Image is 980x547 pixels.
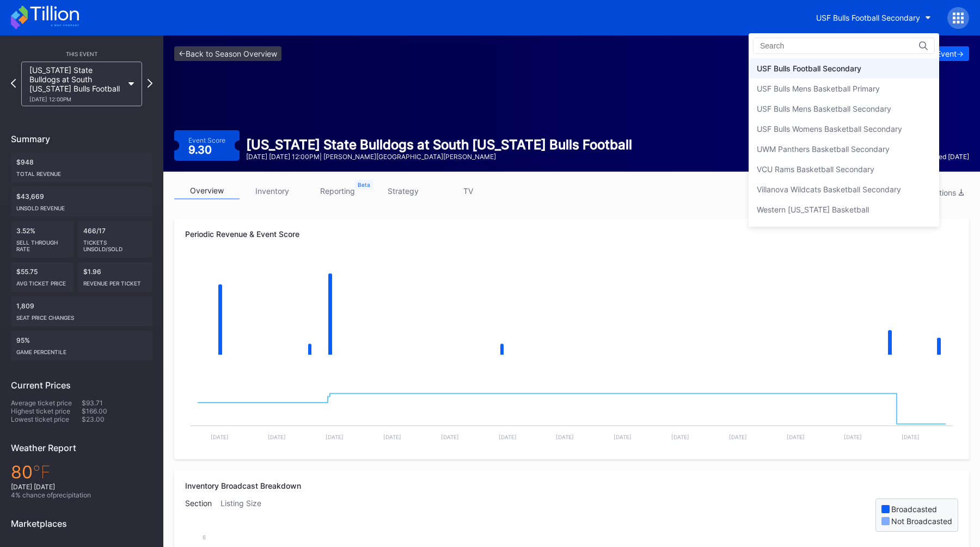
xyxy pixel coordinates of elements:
div: VCU Rams Basketball Secondary [757,165,874,174]
div: USF Bulls Mens Basketball Primary [757,84,880,93]
div: USF Bulls Mens Basketball Secondary [757,104,891,113]
div: UWM Panthers Basketball Secondary [757,144,890,154]
div: Western [US_STATE] Basketball [757,205,869,214]
div: USF Bulls Football Secondary [757,64,861,73]
div: USF Bulls Womens Basketball Secondary [757,124,902,133]
div: Villanova Wildcats Basketball Secondary [757,185,901,194]
input: Search [760,41,855,50]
